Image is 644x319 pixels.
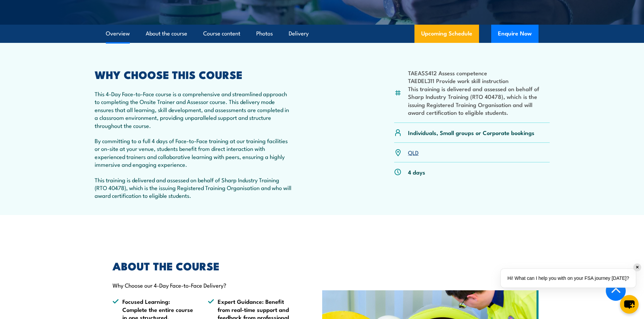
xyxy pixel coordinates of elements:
[408,69,550,77] li: TAEASS412 Assess competence
[203,25,240,43] a: Course content
[95,90,292,129] p: This 4-Day Face-to-Face course is a comprehensive and streamlined approach to completing the Onsi...
[95,70,292,79] h2: WHY CHOOSE THIS COURSE
[408,77,550,84] li: TAEDEL311 Provide work skill instruction
[146,25,187,43] a: About the course
[113,261,291,270] h2: ABOUT THE COURSE
[106,25,130,43] a: Overview
[408,129,534,136] p: Individuals, Small groups or Corporate bookings
[501,269,636,288] div: Hi! What can I help you with on your FSA journey [DATE]?
[95,176,292,200] p: This training is delivered and assessed on behalf of Sharp Industry Training (RTO 40478), which i...
[634,264,641,271] div: ✕
[289,25,309,43] a: Delivery
[408,85,550,116] li: This training is delivered and assessed on behalf of Sharp Industry Training (RTO 40478), which i...
[620,295,639,314] button: chat-button
[414,25,479,43] a: Upcoming Schedule
[256,25,273,43] a: Photos
[408,168,425,176] p: 4 days
[408,148,419,156] a: QLD
[491,25,539,43] button: Enquire Now
[113,281,291,289] p: Why Choose our 4-Day Face-to-Face Delivery?
[95,137,292,168] p: By committing to a full 4 days of Face-to-Face training at our training facilities or on-site at ...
